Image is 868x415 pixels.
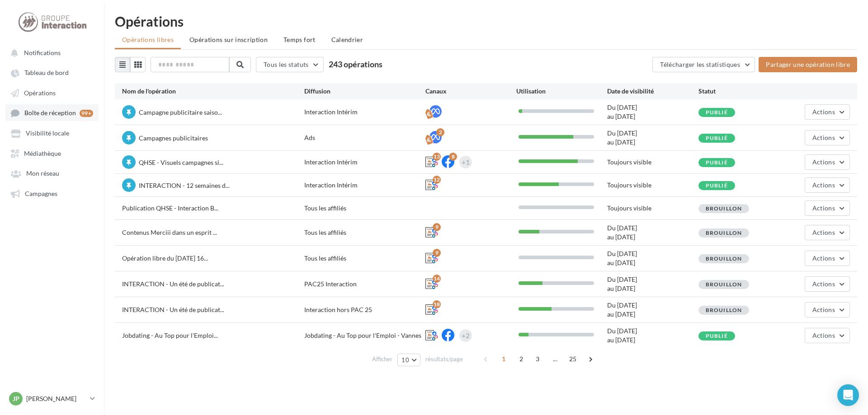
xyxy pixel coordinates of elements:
a: Tableau de bord [5,64,99,80]
span: Publié [706,109,728,116]
div: 99+ [80,110,93,117]
div: Nom de l'opération [122,87,304,96]
div: 8 [449,153,457,161]
div: +2 [462,329,470,342]
span: Actions [812,254,835,262]
span: INTERACTION - Un été de publicat... [122,306,224,313]
div: 18 [433,300,441,308]
span: QHSE - Visuels campagnes si... [139,159,223,166]
span: Brouillon [706,229,742,236]
a: Boîte de réception 99+ [5,104,99,121]
button: Actions [805,154,850,170]
span: Actions [812,280,835,288]
div: 14 [433,275,441,283]
span: 10 [401,356,409,364]
span: Notifications [24,49,61,56]
span: Visibilité locale [26,130,69,137]
span: Brouillon [706,281,742,288]
button: Actions [805,251,850,266]
div: Du [DATE] au [DATE] [607,275,698,293]
div: 13 [433,153,441,161]
span: Tableau de bord [24,69,69,77]
span: Médiathèque [24,149,61,157]
span: Actions [812,331,835,339]
a: JP [PERSON_NAME] [7,390,97,407]
span: Publié [706,135,728,141]
span: Brouillon [706,205,742,212]
span: 2 [514,352,528,366]
div: Ads [304,133,425,142]
div: Interaction hors PAC 25 [304,305,425,314]
button: Partager une opération libre [759,57,857,72]
div: Statut [698,87,789,96]
button: Télécharger les statistiques [652,57,755,72]
span: Publication QHSE - Interaction B... [122,204,218,212]
span: Actions [812,228,835,236]
button: Actions [805,177,850,193]
div: 9 [433,249,441,257]
button: Tous les statuts [256,57,324,72]
span: Campagnes publicitaires [139,134,208,142]
span: Brouillon [706,255,742,262]
span: Publié [706,332,728,339]
button: Actions [805,328,850,343]
div: Toujours visible [607,204,698,213]
div: Du [DATE] au [DATE] [607,129,698,147]
div: 12 [433,176,441,184]
div: Tous les affiliés [304,204,425,213]
div: PAC25 Interaction [304,280,425,289]
span: Mon réseau [26,170,59,177]
div: +1 [462,156,470,168]
a: Visibilité locale [5,125,99,141]
div: Toujours visible [607,158,698,167]
p: [PERSON_NAME] [26,394,86,403]
span: Boîte de réception [24,109,76,117]
div: Jobdating - Au Top pour l'Emploi - Vannes [304,331,425,340]
div: Du [DATE] au [DATE] [607,224,698,242]
span: Télécharger les statistiques [660,61,740,68]
span: Actions [812,134,835,141]
button: Actions [805,130,850,145]
div: Interaction Intérim [304,107,425,117]
span: Opérations [24,89,56,97]
div: 2 [436,128,444,136]
button: Notifications [5,44,95,61]
span: Afficher [372,355,392,364]
div: Interaction Intérim [304,158,425,167]
div: Tous les affiliés [304,228,425,237]
span: INTERACTION - 12 semaines d... [139,182,230,189]
button: 10 [397,354,420,366]
button: Actions [805,302,850,317]
div: Canaux [425,87,516,96]
span: Opérations sur inscription [189,36,268,43]
span: INTERACTION - Un été de publicat... [122,280,224,288]
div: Interaction Intérim [304,181,425,190]
span: Calendrier [331,36,363,43]
div: Du [DATE] au [DATE] [607,249,698,267]
div: Toujours visible [607,181,698,190]
div: Du [DATE] au [DATE] [607,326,698,345]
a: Médiathèque [5,145,99,161]
a: Opérations [5,84,99,101]
div: Date de visibilité [607,87,698,96]
span: Tous les statuts [264,61,309,68]
span: Actions [812,204,835,212]
span: résultats/page [425,355,463,364]
span: 1 [496,352,511,366]
span: Contenus Merciii dans un esprit ... [122,228,217,236]
span: Actions [812,306,835,313]
button: Actions [805,201,850,216]
span: Publié [706,159,728,166]
div: 9 [433,223,441,231]
span: ... [548,352,562,366]
span: Actions [812,158,835,166]
span: Actions [812,108,835,116]
div: Du [DATE] au [DATE] [607,301,698,319]
div: Du [DATE] au [DATE] [607,103,698,121]
a: Campagnes [5,185,99,201]
div: Opérations [115,14,857,28]
span: Opération libre du [DATE] 16... [122,254,208,262]
button: Actions [805,225,850,240]
span: 3 [530,352,545,366]
span: Temps fort [283,36,316,43]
